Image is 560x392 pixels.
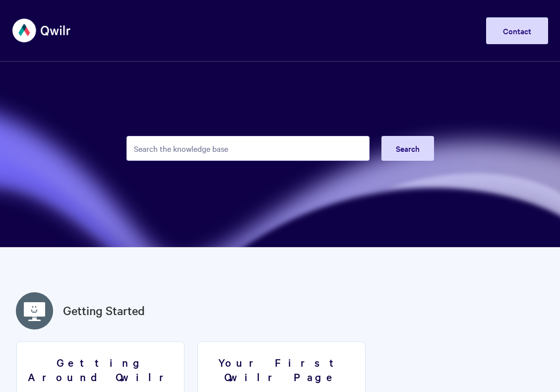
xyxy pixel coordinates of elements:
[63,302,145,320] a: Getting Started
[204,355,359,384] h3: Your First Qwilr Page
[396,143,420,154] span: Search
[126,136,370,161] input: Search the knowledge base
[12,12,71,49] img: Qwilr Help Center
[381,136,434,161] button: Search
[23,355,178,384] h3: Getting Around Qwilr
[486,17,548,44] a: Contact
